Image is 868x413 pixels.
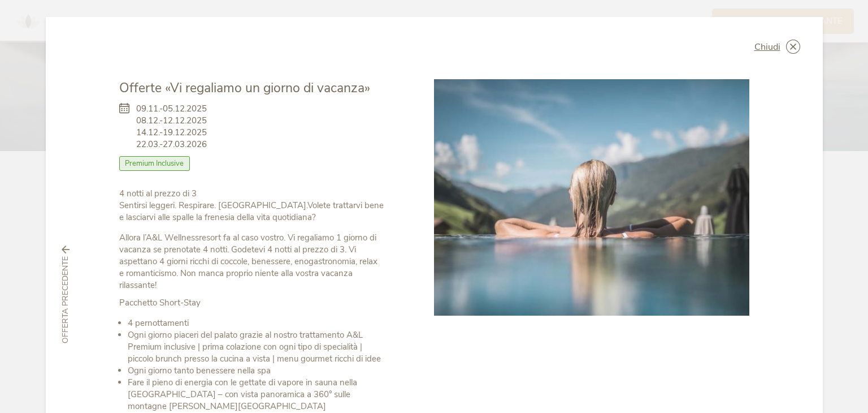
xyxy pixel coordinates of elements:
span: Offerte «Vi regaliamo un giorno di vacanza» [119,79,370,97]
li: Ogni giorno piaceri del palato grazie al nostro trattamento A&L Premium inclusive | prima colazio... [128,329,384,365]
li: Fare il pieno di energia con le gettate di vapore in sauna nella [GEOGRAPHIC_DATA] – con vista pa... [128,377,384,412]
span: Chiudi [754,42,780,51]
strong: Volete trattarvi bene e lasciarvi alle spalle la frenesia della vita quotidiana? [119,200,384,223]
strong: 4 notti al prezzo di 3 [119,188,197,199]
span: Offerta precedente [60,256,71,343]
span: Premium Inclusive [119,156,190,171]
span: 09.11.-05.12.2025 08.12.-12.12.2025 14.12.-19.12.2025 22.03.-27.03.2026 [136,103,207,150]
p: Allora l’A&L Wellnessresort fa al caso vostro. Vi regaliamo 1 giorno di vacanza se prenotate 4 no... [119,232,384,291]
p: Sentirsi leggeri. Respirare. [GEOGRAPHIC_DATA]. [119,188,384,223]
li: 4 pernottamenti [128,317,384,329]
strong: Pacchetto Short-Stay [119,297,201,308]
li: Ogni giorno tanto benessere nella spa [128,365,384,377]
img: Offerte «Vi regaliamo un giorno di vacanza» [434,79,749,316]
